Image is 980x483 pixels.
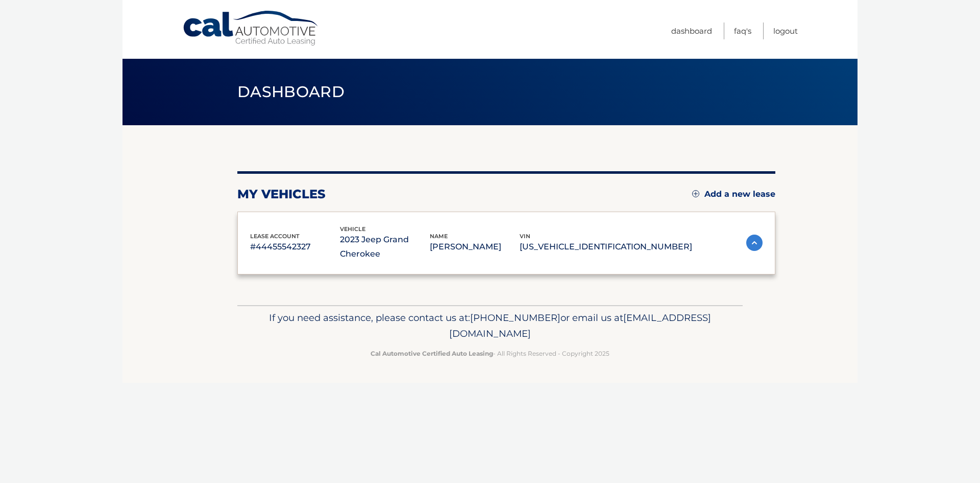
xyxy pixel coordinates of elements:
p: - All Rights Reserved - Copyright 2025 [244,348,736,359]
p: 2023 Jeep Grand Cherokee [340,233,430,261]
h2: my vehicles [237,187,326,202]
p: [PERSON_NAME] [430,240,520,254]
span: name [430,233,448,240]
p: If you need assistance, please contact us at: or email us at [244,310,736,342]
strong: Cal Automotive Certified Auto Leasing [371,350,493,357]
span: vehicle [340,225,365,233]
a: Add a new lease [692,189,775,199]
a: Logout [773,22,798,39]
p: [US_VEHICLE_IDENTIFICATION_NUMBER] [520,240,692,254]
img: accordion-active.svg [746,235,763,251]
span: [PHONE_NUMBER] [470,312,560,324]
span: vin [520,233,530,240]
span: lease account [250,233,300,240]
p: #44455542327 [250,240,340,254]
a: Dashboard [671,22,712,39]
a: Cal Automotive [182,10,320,47]
a: FAQ's [734,22,751,39]
img: add.svg [692,190,699,197]
span: Dashboard [237,82,345,101]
